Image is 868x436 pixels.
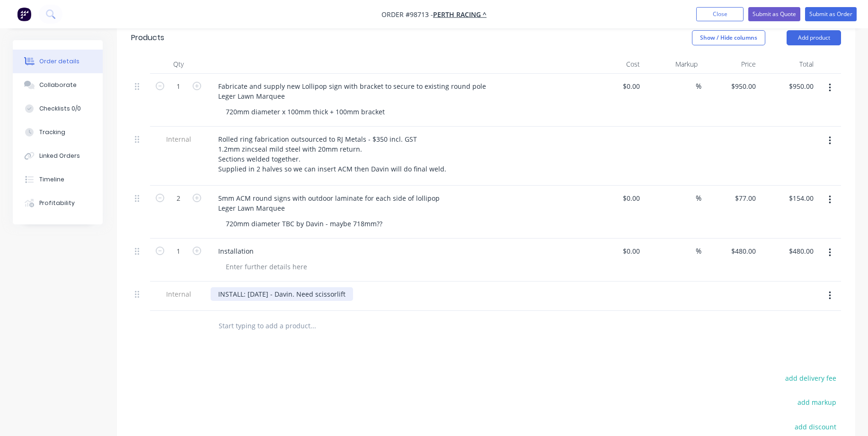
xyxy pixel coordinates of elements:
[696,246,701,256] span: %
[39,152,80,160] div: Linked Orders
[381,10,433,19] span: Order #98713 -
[787,30,841,45] button: Add product
[39,81,77,89] div: Collaborate
[748,7,800,21] button: Submit as Quote
[792,396,841,409] button: add markup
[39,104,81,113] div: Checklists 0/0
[39,57,80,66] div: Order details
[13,97,103,120] button: Checklists 0/0
[760,55,818,74] div: Total
[692,30,765,45] button: Show / Hide columns
[644,55,702,74] div: Markup
[13,50,103,73] button: Order details
[211,287,353,301] div: INSTALL: [DATE] - Davin. Need scissorlift
[211,191,447,215] div: 5mm ACM round signs with outdoor laminate for each side of lollipop Leger Lawn Marquee
[211,132,454,176] div: Rolled ring fabrication outsourced to RJ Metals - $350 incl. GST 1.2mm zincseal mild steel with 2...
[211,79,494,103] div: Fabricate and supply new Lollipop sign with bracket to secure to existing round pole Leger Lawn M...
[39,199,75,207] div: Profitability
[696,81,701,92] span: %
[805,7,857,21] button: Submit as Order
[131,32,164,43] div: Products
[433,10,487,19] a: Perth Racing ^
[780,372,841,385] button: add delivery fee
[211,244,261,258] div: Installation
[17,7,31,21] img: Factory
[218,105,392,119] div: 720mm diameter x 100mm thick + 100mm bracket
[13,144,103,168] button: Linked Orders
[154,134,203,144] span: Internal
[218,316,407,335] input: Start typing to add a product...
[585,55,644,74] div: Cost
[13,120,103,144] button: Tracking
[789,420,841,433] button: add discount
[13,191,103,215] button: Profitability
[150,55,207,74] div: Qty
[39,175,64,184] div: Timeline
[13,168,103,191] button: Timeline
[696,7,744,21] button: Close
[39,128,65,137] div: Tracking
[696,193,701,204] span: %
[701,55,760,74] div: Price
[13,73,103,97] button: Collaborate
[218,217,390,231] div: 720mm diameter TBC by Davin - maybe 718mm??
[154,289,203,299] span: Internal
